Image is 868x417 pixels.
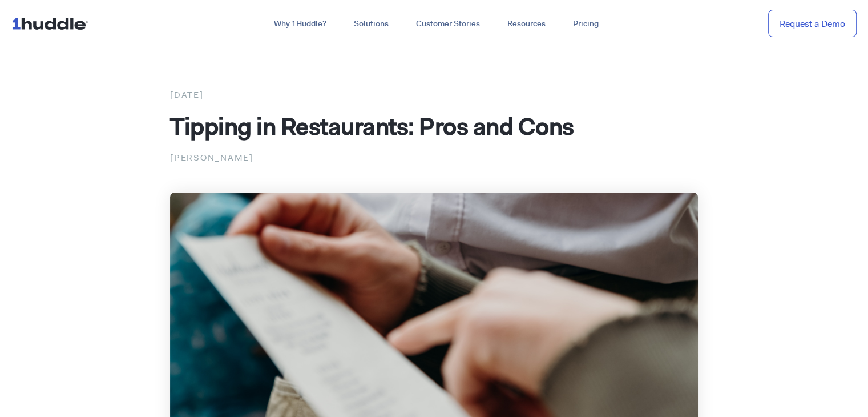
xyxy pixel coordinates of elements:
[559,14,612,34] a: Pricing
[11,13,93,34] img: ...
[402,14,494,34] a: Customer Stories
[768,10,857,38] a: Request a Demo
[340,14,402,34] a: Solutions
[260,14,340,34] a: Why 1Huddle?
[494,14,559,34] a: Resources
[170,110,574,142] span: Tipping in Restaurants: Pros and Cons
[170,87,698,102] div: [DATE]
[170,150,698,165] p: [PERSON_NAME]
